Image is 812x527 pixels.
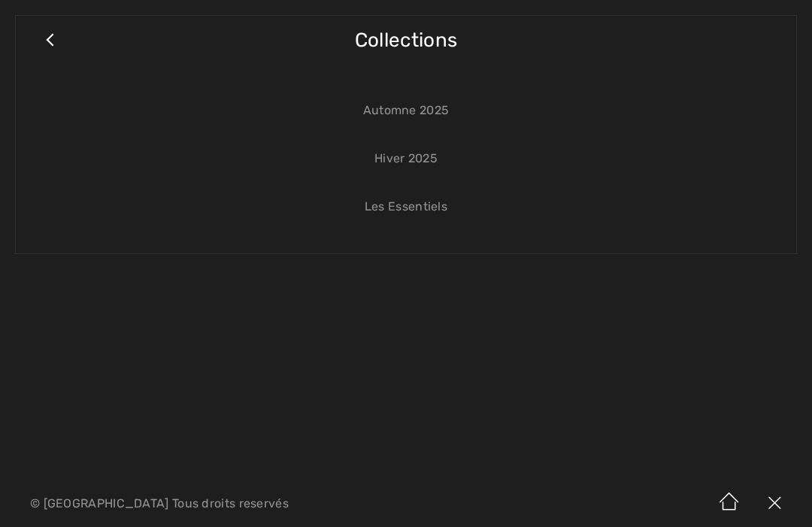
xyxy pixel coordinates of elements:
[31,142,781,175] a: Hiver 2025
[31,190,781,223] a: Les Essentiels
[31,94,781,127] a: Automne 2025
[707,480,752,527] img: Accueil
[752,480,797,527] img: X
[30,498,477,509] p: © [GEOGRAPHIC_DATA] Tous droits reservés
[355,14,457,67] span: Collections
